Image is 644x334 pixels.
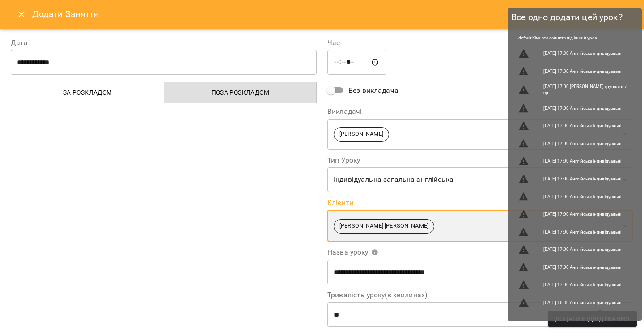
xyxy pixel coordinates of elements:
[334,222,434,230] span: [PERSON_NAME] [PERSON_NAME]
[164,82,317,103] button: Поза розкладом
[11,39,317,46] label: Дата
[327,210,633,242] div: [PERSON_NAME] [PERSON_NAME]
[555,313,630,324] span: Додати Відвідування
[169,87,312,98] span: Поза розкладом
[32,7,633,21] h6: Додати Заняття
[17,87,159,98] span: За розкладом
[327,119,633,150] div: [PERSON_NAME]
[327,39,633,46] label: Час
[371,249,378,256] svg: Вкажіть назву уроку або виберіть клієнтів
[11,4,32,25] button: Close
[334,130,389,138] span: [PERSON_NAME]
[327,167,633,192] div: Індивідуальна загальна англійська
[327,249,378,256] span: Назва уроку
[327,157,633,164] label: Тип Уроку
[348,85,398,96] span: Без викладача
[11,82,164,103] button: За розкладом
[327,199,633,206] label: Клієнти
[548,311,637,327] button: Додати Відвідування
[327,292,633,299] label: Тривалість уроку(в хвилинах)
[327,108,633,115] label: Викладачі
